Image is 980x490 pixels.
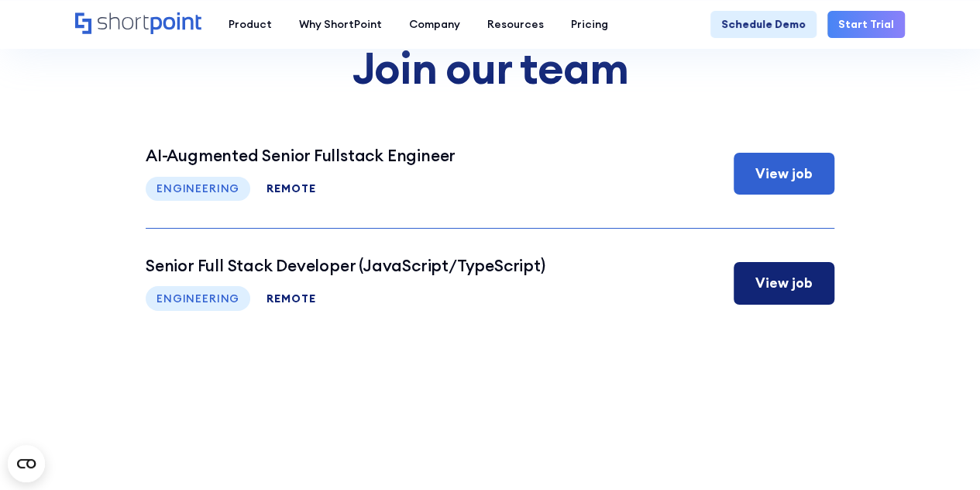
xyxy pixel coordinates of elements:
div: Company [409,16,460,33]
a: Start Trial [827,11,905,38]
button: Open CMP widget [8,445,45,482]
h3: AI-Augmented Senior Fullstack Engineer [146,146,456,165]
a: Company [395,11,473,38]
div: Engineering [146,286,250,311]
h3: Join our team [146,44,834,92]
div: Pricing [571,16,608,33]
div: Product [229,16,272,33]
div: Why ShortPoint [299,16,382,33]
a: Schedule Demo [710,11,817,38]
div: remote [266,183,315,194]
iframe: Chat Widget [903,416,980,490]
div: Engineering [146,177,250,202]
div: View job [755,273,813,293]
a: Why ShortPoint [285,11,395,38]
a: Product [215,11,285,38]
a: Pricing [557,11,621,38]
a: AI-Augmented Senior Fullstack EngineerEngineeringremoteView job [146,119,834,228]
a: Senior Full Stack Developer (JavaScript/TypeScript)EngineeringremoteView job [146,228,834,338]
div: Resources [487,16,544,33]
a: Resources [473,11,557,38]
div: remote [266,293,315,304]
a: Home [75,12,201,36]
h3: Senior Full Stack Developer (JavaScript/TypeScript) [146,256,545,275]
div: View job [755,164,813,184]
